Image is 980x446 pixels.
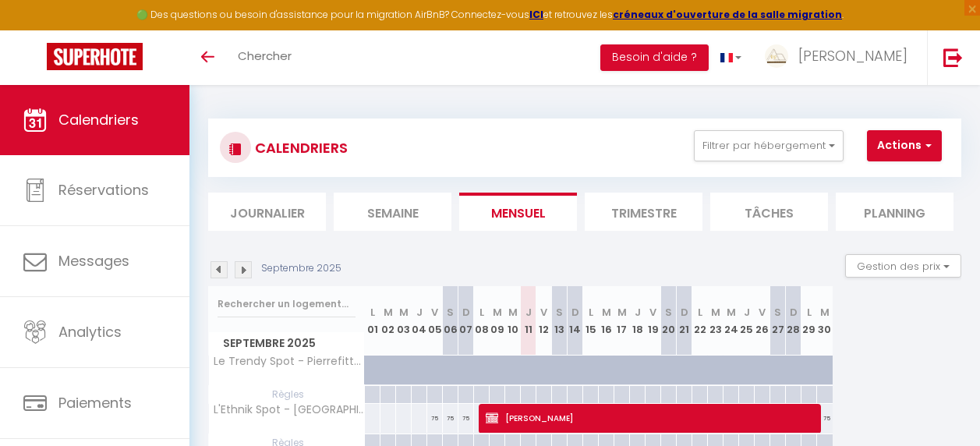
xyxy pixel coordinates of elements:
[943,48,963,67] img: logout
[790,305,798,320] abbr: D
[211,356,367,367] span: Le Trendy Spot - Pierrefitte sur Seine
[226,30,303,85] a: Chercher
[443,286,458,356] th: 06
[458,286,474,356] th: 07
[817,286,833,356] th: 30
[493,305,502,320] abbr: M
[744,305,750,320] abbr: J
[739,286,755,356] th: 25
[58,322,122,342] span: Analytics
[334,193,451,231] li: Semaine
[486,403,819,433] span: [PERSON_NAME]
[365,286,380,356] th: 01
[261,261,341,276] p: Septembre 2025
[817,404,833,433] div: 75
[384,305,393,320] abbr: M
[525,305,532,320] abbr: J
[396,286,412,356] th: 03
[665,305,672,320] abbr: S
[370,305,375,320] abbr: L
[753,30,927,85] a: ... [PERSON_NAME]
[602,305,611,320] abbr: M
[571,305,579,320] abbr: D
[479,305,484,320] abbr: L
[568,286,583,356] th: 14
[556,305,563,320] abbr: S
[617,305,627,320] abbr: M
[710,193,828,231] li: Tâches
[58,251,129,271] span: Messages
[661,286,677,356] th: 20
[589,305,593,320] abbr: L
[692,286,708,356] th: 22
[711,305,720,320] abbr: M
[845,254,961,278] button: Gestion des prix
[58,393,132,412] span: Paiements
[759,305,766,320] abbr: V
[649,305,656,320] abbr: V
[399,305,409,320] abbr: M
[698,305,702,320] abbr: L
[238,48,292,64] span: Chercher
[614,286,630,356] th: 17
[474,286,490,356] th: 08
[867,130,942,161] button: Actions
[774,305,781,320] abbr: S
[211,404,367,416] span: L'Ethnik Spot - [GEOGRAPHIC_DATA] CDG - [GEOGRAPHIC_DATA]-
[47,43,143,70] img: Super Booking
[786,286,801,356] th: 28
[677,286,692,356] th: 21
[630,286,646,356] th: 18
[914,376,968,434] iframe: Chat
[583,286,599,356] th: 15
[505,286,521,356] th: 10
[218,290,356,318] input: Rechercher un logement...
[724,286,739,356] th: 24
[416,305,423,320] abbr: J
[462,305,470,320] abbr: D
[508,305,518,320] abbr: M
[600,44,709,71] button: Besoin d'aide ?
[755,286,770,356] th: 26
[209,332,364,355] span: Septembre 2025
[765,44,788,68] img: ...
[443,404,458,433] div: 75
[681,305,688,320] abbr: D
[458,404,474,433] div: 75
[836,193,953,231] li: Planning
[613,8,842,21] a: créneaux d'ouverture de la salle migration
[490,286,505,356] th: 09
[646,286,661,356] th: 19
[431,305,438,320] abbr: V
[521,286,536,356] th: 11
[801,286,817,356] th: 29
[727,305,736,320] abbr: M
[807,305,812,320] abbr: L
[820,305,830,320] abbr: M
[459,193,577,231] li: Mensuel
[58,180,149,200] span: Réservations
[427,286,443,356] th: 05
[552,286,568,356] th: 13
[529,8,543,21] a: ICI
[585,193,702,231] li: Trimestre
[209,386,364,403] span: Règles
[536,286,552,356] th: 12
[635,305,641,320] abbr: J
[708,286,724,356] th: 23
[380,286,396,356] th: 02
[427,404,443,433] div: 75
[251,130,348,165] h3: CALENDRIERS
[58,110,139,129] span: Calendriers
[798,46,907,65] span: [PERSON_NAME]
[412,286,427,356] th: 04
[599,286,614,356] th: 16
[540,305,547,320] abbr: V
[447,305,454,320] abbr: S
[208,193,326,231] li: Journalier
[694,130,844,161] button: Filtrer par hébergement
[770,286,786,356] th: 27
